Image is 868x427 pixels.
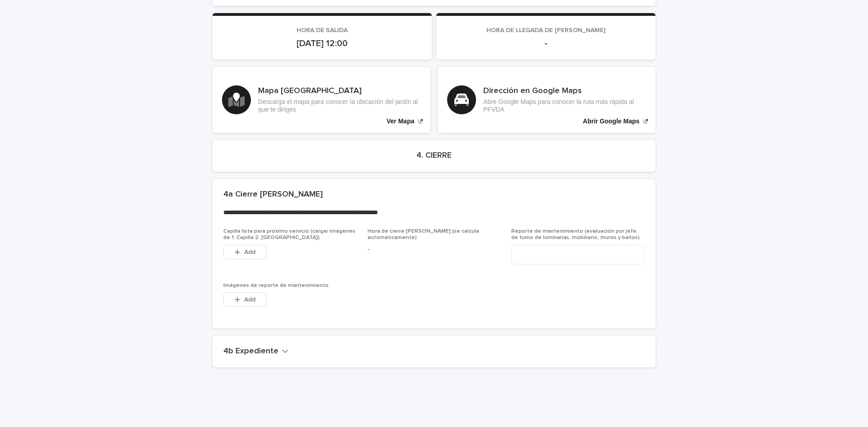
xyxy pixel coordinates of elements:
[223,190,323,200] h2: 4a Cierre [PERSON_NAME]
[387,117,414,125] p: Ver Mapa
[223,229,355,240] span: Capilla lista para próximo servicio (cargar imágenes de 1. Capilla 2. [GEOGRAPHIC_DATA])
[486,27,605,33] span: HORA DE LLEGADA DE [PERSON_NAME]
[223,38,421,49] p: [DATE] 12:00
[223,292,267,307] button: Add
[483,98,646,113] p: Abre Google Maps para conocer la ruta más rápida al PFVDA
[223,347,288,357] button: 4b Expediente
[258,98,421,113] p: Descarga el mapa para conocer la ubicación del jardín al que te diriges
[447,38,645,49] p: -
[244,296,255,303] span: Add
[483,86,646,96] h3: Dirección en Google Maps
[368,229,479,240] span: Hora de cierre [PERSON_NAME] (se calcula automáticamente)
[212,67,430,133] a: Ver Mapa
[583,117,639,125] p: Abrir Google Maps
[223,245,267,259] button: Add
[438,67,656,133] a: Abrir Google Maps
[297,27,348,33] span: HORA DE SALIDA
[368,245,501,254] p: -
[223,283,329,288] span: Imágenes de reporte de mantenimiento
[258,86,421,96] h3: Mapa [GEOGRAPHIC_DATA]
[511,229,640,240] span: Reporte de mantenimiento (evaluación por jefe de turno de luminarias, mobiliario, muros y baños)
[244,249,255,255] span: Add
[416,151,452,161] h2: 4. CIERRE
[223,347,278,357] h2: 4b Expediente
